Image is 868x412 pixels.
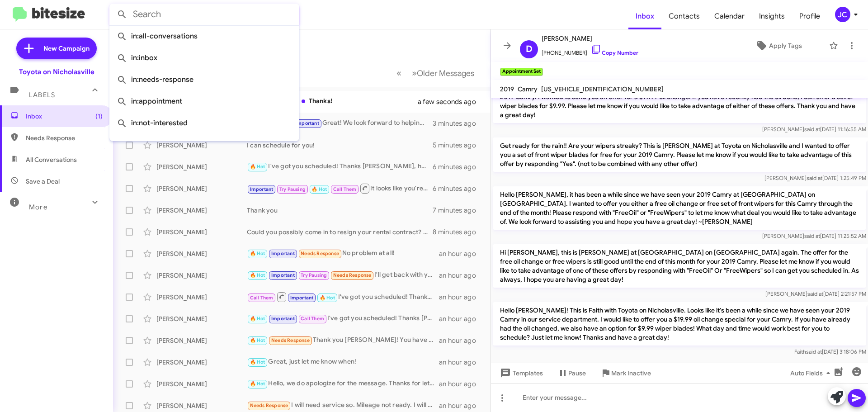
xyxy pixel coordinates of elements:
span: Important [290,295,314,301]
span: 2019 [500,85,514,93]
span: New Campaign [43,44,90,53]
div: [PERSON_NAME] [156,249,247,258]
span: 🔥 Hot [250,359,265,365]
div: an hour ago [439,314,483,323]
span: Faith [DATE] 3:18:06 PM [794,348,866,355]
div: No problem at all! [247,248,439,259]
div: [PERSON_NAME] [156,336,247,345]
div: I've got you scheduled! Thanks [PERSON_NAME], have a great day! [247,313,439,324]
nav: Page navigation example [392,64,480,82]
button: Mark Inactive [593,365,658,381]
span: Call Them [301,316,324,322]
div: [PERSON_NAME] [156,206,247,215]
a: Profile [792,3,827,29]
span: (1) [95,112,103,121]
div: an hour ago [439,401,483,410]
div: 6 minutes ago [433,162,483,171]
span: Apply Tags [769,38,802,54]
span: 🔥 Hot [250,251,265,256]
span: Calendar [707,3,752,29]
span: said at [804,126,820,133]
div: Thank you [247,206,433,215]
div: Great, just let me know when! [247,357,439,367]
div: Toyota on Nicholasville [19,67,94,76]
span: Important [250,186,274,192]
span: Needs Response [250,403,288,408]
div: [PERSON_NAME] [156,162,247,171]
span: [PERSON_NAME] [DATE] 2:21:57 PM [765,290,866,297]
a: New Campaign [16,38,97,59]
span: Call Them [333,186,357,192]
div: Thank you [PERSON_NAME]! You have a great day too!🤗 [247,335,439,346]
div: an hour ago [439,336,483,345]
span: [PERSON_NAME] [542,33,638,44]
span: in:appointment [117,90,292,112]
div: an hour ago [439,249,483,258]
span: Pause [568,365,586,381]
div: Thanks! [247,96,429,107]
div: [PERSON_NAME] [156,141,247,150]
small: Appointment Set [500,68,543,76]
a: Contacts [661,3,707,29]
span: Templates [498,365,543,381]
span: Needs Response [26,133,103,142]
button: Pause [550,365,593,381]
span: said at [807,290,823,297]
div: It looks like you're number 4 in line for the swap! I'm not sure of a time estimate at this time ... [247,183,433,194]
span: Inbox [26,112,103,121]
span: 🔥 Hot [250,316,265,322]
button: Previous [391,64,407,82]
button: Auto Fields [783,365,841,381]
button: Templates [491,365,550,381]
div: I've got you scheduled! Thanks [PERSON_NAME], have a great day! [247,291,439,303]
div: I will need service so. Mileage not ready. I will have you service my vehicle when it is needed [247,400,439,411]
div: I can schedule for you! [247,141,433,150]
span: 🔥 Hot [250,164,265,170]
div: Great! We look forward to helping you! [247,118,433,128]
span: Important [271,272,295,278]
span: in:sold-verified [117,134,292,156]
span: More [29,203,47,211]
span: Needs Response [333,272,372,278]
div: [PERSON_NAME] [156,227,247,237]
span: said at [807,175,822,181]
a: Inbox [628,3,661,29]
div: 6 minutes ago [433,184,483,193]
a: Insights [752,3,792,29]
span: [PERSON_NAME] [DATE] 11:16:55 AM [762,126,866,133]
span: Labels [29,91,55,99]
span: 🔥 Hot [250,272,265,278]
span: Call Them [250,295,274,301]
span: said at [804,232,820,239]
div: [PERSON_NAME] [156,314,247,323]
span: Needs Response [271,337,310,343]
div: JC [835,7,850,22]
span: Try Pausing [301,272,327,278]
div: Could you possibly come in to resign your rental contract? It expired by a few days. [247,227,433,237]
span: Important [271,251,295,256]
div: I've got you scheduled! Thanks [PERSON_NAME], have a great day! [247,161,433,172]
p: Hi [PERSON_NAME], this is [PERSON_NAME] at [GEOGRAPHIC_DATA] on [GEOGRAPHIC_DATA] again. The offe... [493,244,866,288]
div: [PERSON_NAME] [156,184,247,193]
div: an hour ago [439,271,483,280]
span: [US_VEHICLE_IDENTIFICATION_NUMBER] [541,85,664,93]
button: Apply Tags [732,38,825,54]
span: Important [271,316,295,322]
div: [PERSON_NAME] [156,293,247,302]
div: 8 minutes ago [433,227,483,237]
span: » [412,67,417,79]
span: 🔥 Hot [311,186,327,192]
button: JC [827,7,858,22]
div: an hour ago [439,379,483,388]
span: in:needs-response [117,69,292,90]
p: Hello [PERSON_NAME]! This is Faith with Toyota on Nicholasville. Looks like it's been a while sin... [493,302,866,346]
span: 🔥 Hot [320,295,335,301]
span: 🔥 Hot [250,381,265,387]
div: 3 minutes ago [433,119,483,128]
div: [PERSON_NAME] [156,401,247,410]
span: [PERSON_NAME] [DATE] 1:25:49 PM [764,175,866,181]
span: D [526,42,533,57]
